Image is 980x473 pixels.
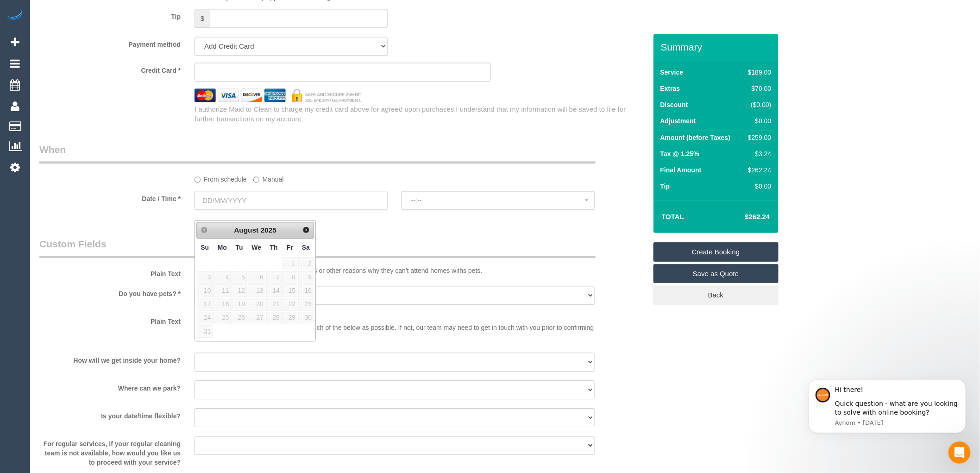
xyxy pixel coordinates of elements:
[32,353,188,365] label: How will we get inside your home?
[214,271,231,284] span: 4
[266,312,282,324] span: 28
[660,149,699,158] label: Tax @ 1.25%
[232,312,246,324] span: 26
[195,177,201,183] input: From schedule
[283,271,297,284] span: 8
[198,223,211,236] a: Prev
[6,9,24,22] img: Automaid Logo
[248,284,265,297] span: 13
[287,244,293,251] span: Friday
[298,271,314,284] span: 9
[188,104,653,124] div: I authorize Maid to Clean to charge my credit card above for agreed upon purchases.
[195,171,247,184] label: From schedule
[744,116,771,126] div: $0.00
[283,312,297,324] span: 29
[32,380,188,393] label: Where can we park?
[744,182,771,191] div: $0.00
[248,271,265,284] span: 6
[32,436,188,467] label: For regular services, if your regular cleaning team is not available, how would you like us to pr...
[39,237,596,258] legend: Custom Fields
[660,165,702,175] label: Final Amount
[232,284,246,297] span: 12
[402,191,595,210] button: --:--
[188,88,369,102] img: credit cards
[662,213,685,221] strong: Total
[717,213,770,221] h4: $262.24
[201,226,208,233] span: Prev
[195,9,210,28] span: $
[253,171,284,184] label: Manual
[298,298,314,310] span: 23
[744,165,771,175] div: $262.24
[283,257,297,270] span: 1
[32,9,188,21] label: Tip
[201,244,209,251] span: Sunday
[744,149,771,158] div: $3.24
[298,312,314,324] span: 30
[660,116,696,126] label: Adjustment
[298,257,314,270] span: 2
[32,408,188,421] label: Is your date/time flexible?
[661,42,774,52] h3: Summary
[197,298,213,310] span: 17
[248,312,265,324] span: 27
[32,37,188,49] label: Payment method
[197,284,213,297] span: 10
[270,244,278,251] span: Thursday
[202,68,483,76] iframe: Secure card payment input frame
[32,286,188,298] label: Do you have pets? *
[195,266,595,275] p: Some of our cleaning teams have allergies or other reasons why they can't attend homes withs pets.
[653,242,779,262] a: Create Booking
[660,84,680,93] label: Extras
[253,177,259,183] input: Manual
[32,191,188,203] label: Date / Time *
[214,284,231,297] span: 11
[283,284,297,297] span: 15
[197,325,213,338] span: 31
[266,271,282,284] span: 7
[214,298,231,310] span: 18
[236,244,243,251] span: Tuesday
[744,84,771,93] div: $70.00
[660,133,730,142] label: Amount (before Taxes)
[660,100,688,109] label: Discount
[744,133,771,142] div: $259.00
[653,264,779,284] a: Save as Quote
[653,285,779,305] a: Back
[218,244,227,251] span: Monday
[744,100,771,109] div: ($0.00)
[232,298,246,310] span: 19
[234,226,258,234] span: August
[300,223,313,236] a: Next
[195,314,595,341] p: If you have time, please let us know as much of the below as possible. If not, our team may need ...
[795,366,980,448] iframe: Intercom notifications message
[298,284,314,297] span: 16
[660,68,684,77] label: Service
[744,68,771,77] div: $189.00
[232,271,246,284] span: 5
[32,63,188,75] label: Credit Card *
[252,244,262,251] span: Wednesday
[283,298,297,310] span: 22
[266,284,282,297] span: 14
[197,271,213,284] span: 3
[261,226,276,234] span: 2025
[32,266,188,278] label: Plain Text
[32,314,188,326] label: Plain Text
[411,196,585,204] span: --:--
[195,191,388,210] input: DD/MM/YYYY
[214,312,231,324] span: 25
[949,441,971,464] iframe: Intercom live chat
[660,182,670,191] label: Tip
[302,244,310,251] span: Saturday
[266,298,282,310] span: 21
[39,143,596,164] legend: When
[248,298,265,310] span: 20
